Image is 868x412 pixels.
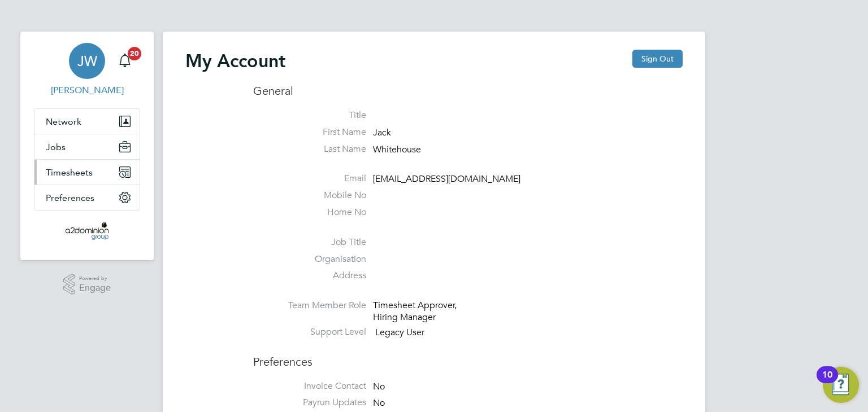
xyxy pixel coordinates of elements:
[185,50,285,72] h2: My Account
[114,43,136,79] a: 20
[79,283,111,293] span: Engage
[63,274,111,295] a: Powered byEngage
[128,47,141,60] span: 20
[34,160,140,185] button: Timesheets
[253,380,366,392] label: Invoice Contact
[34,109,140,134] button: Network
[253,397,366,409] label: Payrun Updates
[46,167,93,178] span: Timesheets
[20,32,154,260] nav: Main navigation
[34,222,140,240] a: Go to home page
[79,274,111,283] span: Powered by
[253,173,366,185] label: Email
[46,192,94,203] span: Preferences
[253,343,683,369] h3: Preferences
[253,190,366,201] label: Mobile No
[253,253,366,265] label: Organisation
[46,116,81,127] span: Network
[253,236,366,248] label: Job Title
[253,207,366,218] label: Home No
[34,84,140,97] span: Jack Whitehouse
[373,127,391,138] span: Jack
[66,222,108,240] img: a2dominion-logo-retina.png
[375,327,424,338] span: Legacy User
[373,300,480,323] div: Timesheet Approver, Hiring Manager
[34,134,140,159] button: Jobs
[253,143,366,155] label: Last Name
[46,142,66,152] span: Jobs
[253,300,366,312] label: Team Member Role
[373,144,421,155] span: Whitehouse
[373,381,385,392] span: No
[253,84,683,98] h3: General
[373,174,520,185] span: [EMAIL_ADDRESS][DOMAIN_NAME]
[77,54,97,68] span: JW
[822,375,832,389] div: 10
[34,185,140,210] button: Preferences
[34,43,140,97] a: JW[PERSON_NAME]
[373,398,385,409] span: No
[632,50,683,68] button: Sign Out
[823,367,859,403] button: Open Resource Center, 10 new notifications
[253,126,366,138] label: First Name
[253,270,366,282] label: Address
[253,109,366,121] label: Title
[253,326,366,338] label: Support Level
